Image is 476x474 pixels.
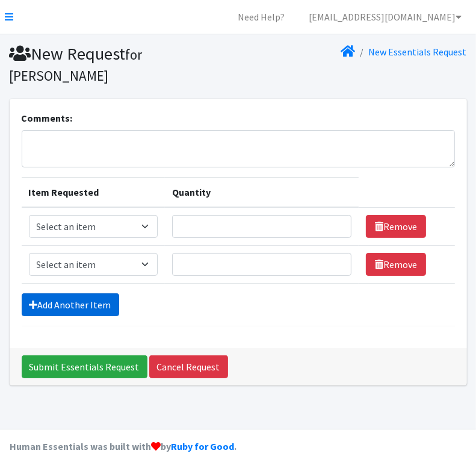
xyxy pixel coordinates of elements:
a: Remove [366,253,426,276]
input: Submit Essentials Request [22,355,147,378]
th: Item Requested [22,178,165,208]
a: Cancel Request [149,355,228,378]
a: Ruby for Good [171,440,234,452]
a: Add Another Item [22,293,119,316]
label: Comments: [22,111,73,125]
h1: New Request [10,43,234,85]
a: Need Help? [228,5,294,29]
a: [EMAIL_ADDRESS][DOMAIN_NAME] [299,5,471,29]
small: for [PERSON_NAME] [10,46,143,84]
th: Quantity [165,178,359,208]
a: Remove [366,215,426,238]
strong: Human Essentials was built with by . [10,440,236,452]
a: New Essentials Request [369,46,467,58]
